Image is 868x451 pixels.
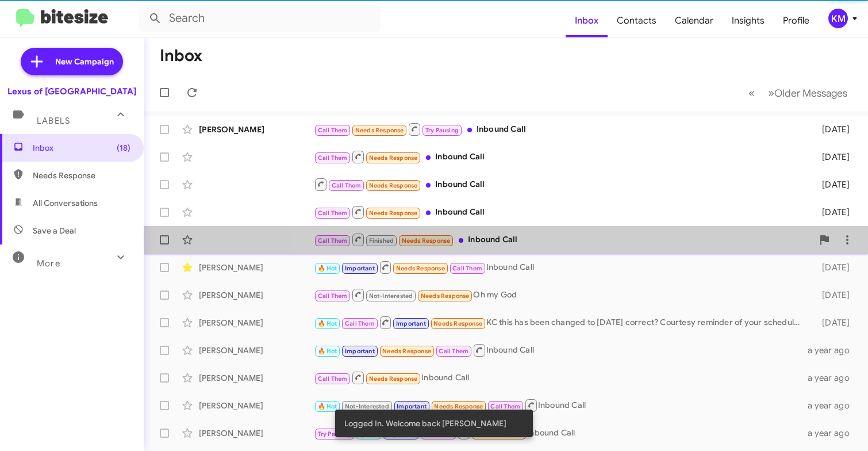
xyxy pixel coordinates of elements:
[344,418,506,429] span: Logged In. Welcome back [PERSON_NAME]
[808,262,859,273] div: [DATE]
[828,9,848,28] div: KM
[808,427,859,439] div: a year ago
[318,154,348,162] span: Call Them
[33,225,76,236] span: Save a Deal
[425,127,459,134] span: Try Pausing
[314,122,808,136] div: Inbound Call
[808,124,859,135] div: [DATE]
[808,151,859,163] div: [DATE]
[199,372,314,384] div: [PERSON_NAME]
[382,347,431,355] span: Needs Response
[314,426,808,440] div: Inbound Call
[332,182,362,189] span: Call Them
[314,370,808,385] div: Inbound Call
[808,289,859,301] div: [DATE]
[314,177,808,192] div: Inbound Call
[318,430,351,438] span: Try Pausing
[199,317,314,328] div: [PERSON_NAME]
[608,4,666,37] a: Contacts
[55,56,114,67] span: New Campaign
[369,237,394,244] span: Finished
[37,116,70,126] span: Labels
[199,345,314,356] div: [PERSON_NAME]
[318,127,348,134] span: Call Them
[314,398,808,412] div: Inbound Call
[808,179,859,190] div: [DATE]
[345,320,375,327] span: Call Them
[318,237,348,244] span: Call Them
[199,400,314,411] div: [PERSON_NAME]
[819,9,855,28] button: KM
[761,81,854,105] button: Next
[33,197,98,209] span: All Conversations
[314,205,808,219] div: Inbound Call
[748,86,755,100] span: «
[117,142,130,154] span: (18)
[433,320,482,327] span: Needs Response
[742,81,854,105] nav: Page navigation example
[396,320,426,327] span: Important
[421,292,470,300] span: Needs Response
[666,4,723,37] a: Calendar
[318,265,337,272] span: 🔥 Hot
[199,124,314,135] div: [PERSON_NAME]
[314,150,808,164] div: Inbound Call
[369,154,418,162] span: Needs Response
[33,170,130,181] span: Needs Response
[37,258,60,269] span: More
[199,262,314,273] div: [PERSON_NAME]
[199,289,314,301] div: [PERSON_NAME]
[33,142,130,154] span: Inbox
[723,4,774,37] a: Insights
[452,265,482,272] span: Call Them
[396,265,445,272] span: Needs Response
[369,209,418,217] span: Needs Response
[774,4,819,37] a: Profile
[160,47,202,65] h1: Inbox
[369,292,413,300] span: Not-Interested
[314,260,808,274] div: Inbound Call
[7,86,136,97] div: Lexus of [GEOGRAPHIC_DATA]
[318,292,348,300] span: Call Them
[369,182,418,189] span: Needs Response
[314,232,813,247] div: Inbound Call
[808,400,859,411] div: a year ago
[808,317,859,328] div: [DATE]
[21,48,123,75] a: New Campaign
[774,87,847,100] span: Older Messages
[314,343,808,357] div: Inbound Call
[345,265,375,272] span: Important
[199,427,314,439] div: [PERSON_NAME]
[369,375,418,383] span: Needs Response
[314,288,808,302] div: Oh my God
[318,347,337,355] span: 🔥 Hot
[768,86,774,100] span: »
[355,127,404,134] span: Needs Response
[345,347,375,355] span: Important
[314,315,808,330] div: KC this has been changed to [DATE] correct? Courtesy reminder of your scheduled service appointme...
[318,320,337,327] span: 🔥 Hot
[139,5,381,32] input: Search
[318,209,348,217] span: Call Them
[318,403,337,410] span: 🔥 Hot
[808,207,859,218] div: [DATE]
[402,237,451,244] span: Needs Response
[439,347,468,355] span: Call Them
[808,372,859,384] div: a year ago
[318,375,348,383] span: Call Them
[742,81,762,105] button: Previous
[808,345,859,356] div: a year ago
[566,4,608,37] a: Inbox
